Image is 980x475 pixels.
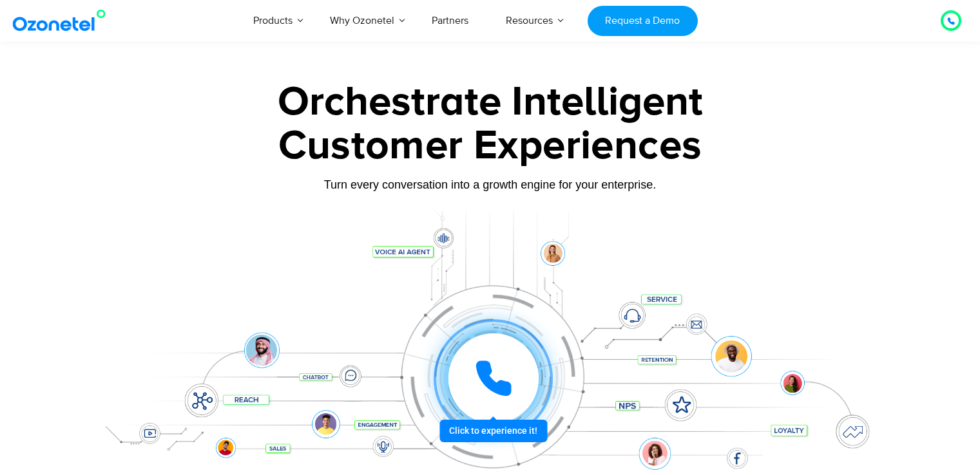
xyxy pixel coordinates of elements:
[88,178,893,192] div: Turn every conversation into a growth engine for your enterprise.
[88,115,893,177] div: Customer Experiences
[88,82,893,123] div: Orchestrate Intelligent
[588,6,698,36] a: Request a Demo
